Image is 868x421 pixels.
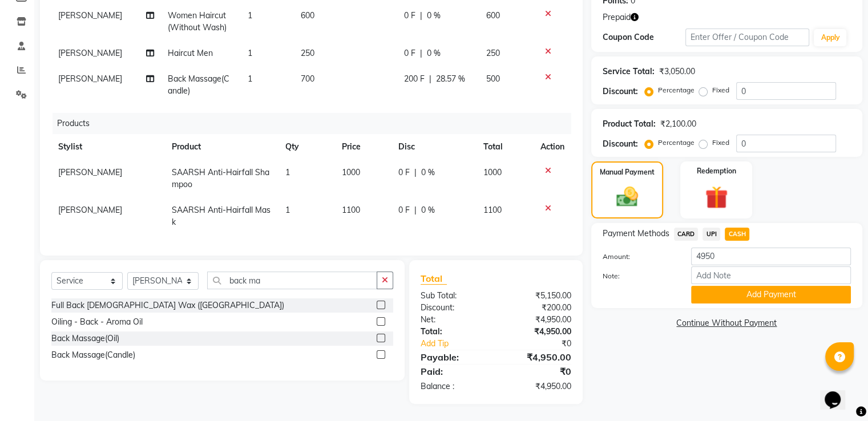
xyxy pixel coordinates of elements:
img: _gift.svg [698,183,735,212]
input: Enter Offer / Coupon Code [685,29,810,46]
span: | [414,204,417,216]
span: Haircut Men [168,48,213,58]
div: ₹4,950.00 [496,326,580,338]
span: 1 [248,74,252,84]
span: 250 [486,48,500,58]
div: ₹4,950.00 [496,314,580,326]
label: Percentage [658,137,695,148]
th: Total [477,134,534,160]
span: | [420,10,422,22]
span: 0 F [404,10,415,22]
span: 0 % [421,204,435,216]
span: [PERSON_NAME] [58,205,122,215]
div: Back Massage(Oil) [51,333,119,345]
span: 1100 [342,205,360,215]
div: Total: [412,326,496,338]
th: Price [335,134,391,160]
span: 500 [486,74,500,84]
button: Add Payment [691,286,851,303]
span: Back Massage(Candle) [168,74,229,96]
th: Qty [278,134,335,160]
div: ₹4,950.00 [496,380,580,392]
span: 200 F [404,73,425,85]
span: 0 F [404,47,415,59]
span: Prepaid [603,11,631,23]
input: Search or Scan [207,272,377,289]
span: CARD [674,228,699,241]
span: 1100 [483,205,502,215]
span: Women Haircut (Without Wash) [168,10,227,33]
div: Payable: [412,350,496,364]
label: Manual Payment [600,167,655,177]
div: Oiling - Back - Aroma Oil [51,316,143,328]
th: Stylist [51,134,165,160]
div: Discount: [603,138,638,150]
span: [PERSON_NAME] [58,48,122,58]
input: Add Note [691,266,851,284]
label: Percentage [658,85,695,95]
div: Discount: [603,86,638,98]
span: SAARSH Anti-Hairfall Shampoo [172,167,269,189]
iframe: chat widget [820,375,857,410]
div: Service Total: [603,66,655,78]
div: Back Massage(Candle) [51,349,135,361]
span: 1 [285,205,290,215]
span: | [414,167,417,179]
div: Coupon Code [603,31,685,43]
div: Full Back [DEMOGRAPHIC_DATA] Wax ([GEOGRAPHIC_DATA]) [51,299,284,311]
button: Apply [814,29,846,46]
div: ₹200.00 [496,302,580,314]
span: 1000 [483,167,502,177]
span: 0 F [398,167,410,179]
span: 28.57 % [436,73,465,85]
span: 0 F [398,204,410,216]
div: Product Total: [603,118,656,130]
span: | [420,47,422,59]
label: Amount: [594,252,683,262]
div: Discount: [412,302,496,314]
span: 0 % [427,47,441,59]
span: 250 [301,48,314,58]
span: CASH [725,228,749,241]
span: 1 [248,10,252,21]
th: Disc [391,134,477,160]
span: [PERSON_NAME] [58,10,122,21]
span: 1 [248,48,252,58]
span: Payment Methods [603,228,669,240]
span: 700 [301,74,314,84]
label: Note: [594,271,683,281]
a: Add Tip [412,338,510,350]
span: UPI [703,228,720,241]
span: 600 [486,10,500,21]
span: 1000 [342,167,360,177]
span: SAARSH Anti-Hairfall Mask [172,205,271,227]
span: 0 % [421,167,435,179]
div: ₹0 [496,365,580,378]
div: ₹4,950.00 [496,350,580,364]
div: ₹3,050.00 [659,66,695,78]
th: Action [534,134,571,160]
a: Continue Without Payment [594,317,860,329]
th: Product [165,134,278,160]
span: [PERSON_NAME] [58,74,122,84]
span: Total [421,273,447,285]
div: Paid: [412,365,496,378]
label: Fixed [712,137,729,148]
label: Fixed [712,85,729,95]
img: _cash.svg [609,184,645,209]
div: Balance : [412,380,496,392]
span: 0 % [427,10,441,22]
div: ₹5,150.00 [496,290,580,302]
div: Products [53,113,580,134]
div: Net: [412,314,496,326]
input: Amount [691,248,851,265]
span: [PERSON_NAME] [58,167,122,177]
div: ₹2,100.00 [660,118,696,130]
span: 1 [285,167,290,177]
div: Sub Total: [412,290,496,302]
span: | [429,73,431,85]
span: 600 [301,10,314,21]
label: Redemption [697,166,736,176]
div: ₹0 [510,338,579,350]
